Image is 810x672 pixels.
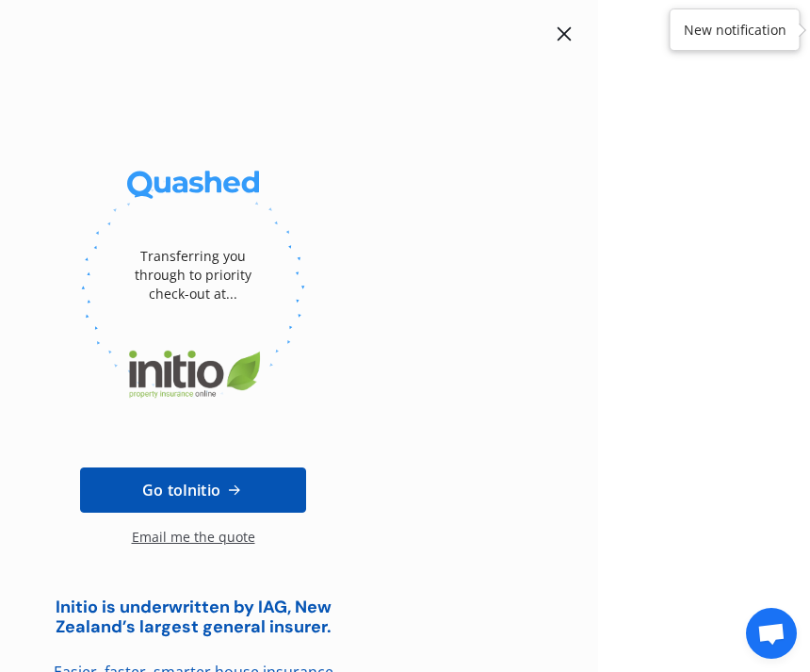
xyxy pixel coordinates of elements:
[746,608,797,659] a: Open chat
[132,528,255,565] div: Email me the quote
[81,332,305,417] img: Initio.webp
[684,21,786,40] div: New notification
[80,467,306,513] a: Go toInitio
[142,479,220,501] span: Go to Initio
[118,219,268,332] div: Transferring you through to priority check-out at...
